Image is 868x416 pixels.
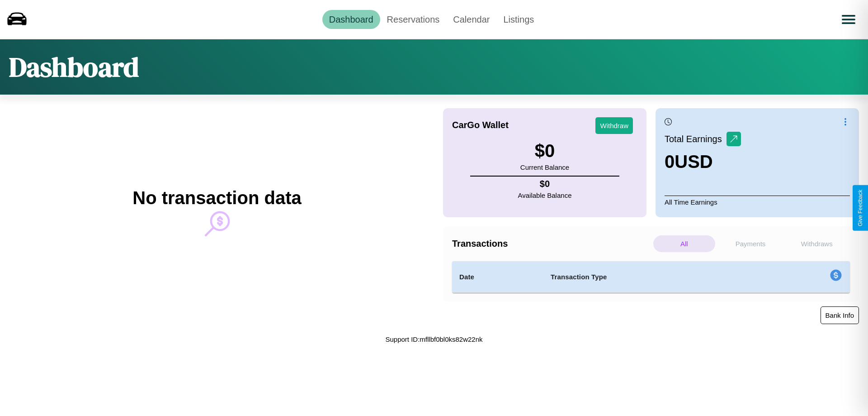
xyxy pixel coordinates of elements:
p: Available Balance [518,189,572,201]
h1: Dashboard [9,48,139,86]
h4: Transactions [452,239,651,249]
h2: No transaction data [132,188,301,208]
a: Dashboard [322,10,380,29]
p: Payments [720,235,782,252]
button: Withdraw [595,117,633,134]
p: All Time Earnings [665,196,850,208]
p: Total Earnings [665,131,726,147]
table: simple table [452,261,850,293]
button: Open menu [836,7,861,32]
a: Reservations [380,10,447,29]
h4: $ 0 [518,179,572,189]
a: Listings [496,10,541,29]
h4: Date [459,272,536,282]
a: Calendar [446,10,496,29]
div: Give Feedback [857,190,863,226]
h3: 0 USD [665,152,741,172]
p: All [653,235,715,252]
h4: CarGo Wallet [452,120,509,130]
p: Current Balance [520,161,569,173]
p: Withdraws [786,235,848,252]
button: Bank Info [821,306,859,324]
h4: Transaction Type [551,272,756,282]
h3: $ 0 [520,141,569,161]
p: Support ID: mfllbf0bl0ks82w22nk [385,333,482,345]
